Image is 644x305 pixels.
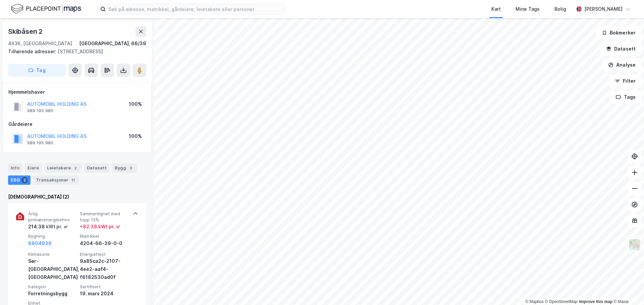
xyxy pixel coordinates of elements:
[27,140,53,146] div: 989 195 980
[106,4,285,14] input: Søk på adresse, matrikkel, gårdeiere, leietakere eller personer
[600,42,641,56] button: Datasett
[28,290,77,298] div: Forretningsbygg
[11,3,81,15] img: logo.f888ab2527a4732fd821a326f86c7f29.svg
[27,108,53,113] div: 989 195 980
[84,163,109,173] div: Datasett
[610,273,644,305] iframe: Chat Widget
[80,211,129,223] span: Sammenlignet med topp 15%
[129,100,142,108] div: 100%
[8,48,141,56] div: [STREET_ADDRESS]
[8,26,44,37] div: Skibåsen 2
[72,165,79,171] div: 2
[25,163,42,173] div: Eiere
[44,163,82,173] div: Leietakere
[80,257,129,281] div: 9a85ca2c-2107-4ee2-aaf4-f6182530ad0f
[609,74,641,88] button: Filter
[610,90,641,104] button: Tags
[28,284,77,290] span: Kategori
[45,223,68,231] div: kWt pr. ㎡
[21,177,28,183] div: 2
[80,284,129,290] span: Sertifisert
[525,299,544,304] a: Mapbox
[516,5,540,13] div: Mine Tags
[579,299,612,304] a: Improve this map
[70,177,76,183] div: 11
[129,132,142,140] div: 100%
[80,251,129,257] span: Energiattest
[8,49,58,54] span: Tilhørende adresser:
[628,238,641,251] img: Z
[8,40,72,48] div: 4636, [GEOGRAPHIC_DATA]
[33,175,79,185] div: Transaksjoner
[112,163,137,173] div: Bygg
[545,299,578,304] a: OpenStreetMap
[8,163,22,173] div: Info
[602,58,641,72] button: Analyse
[8,120,146,128] div: Gårdeiere
[28,233,77,239] span: Bygning
[596,26,641,40] button: Bokmerker
[28,211,77,223] span: Årlig primærenergibehov
[80,233,129,239] span: Matrikkel
[80,239,129,247] div: 4204-66-39-0-0
[8,175,31,185] div: ESG
[28,223,68,231] div: 214.38
[554,5,566,13] div: Bolig
[80,223,120,231] div: + 82.38 kWt pr. ㎡
[127,165,134,171] div: 3
[28,257,77,281] div: Sør-[GEOGRAPHIC_DATA], [GEOGRAPHIC_DATA]
[584,5,623,13] div: [PERSON_NAME]
[610,273,644,305] div: Kontrollprogram for chat
[28,239,52,247] button: 8904936
[80,290,129,298] div: 19. mars 2024
[8,88,146,96] div: Hjemmelshaver
[28,251,77,257] span: Klimasone
[8,64,66,77] button: Tag
[8,193,146,201] div: [DEMOGRAPHIC_DATA] (2)
[79,40,146,48] div: [GEOGRAPHIC_DATA], 66/39
[491,5,501,13] div: Kart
